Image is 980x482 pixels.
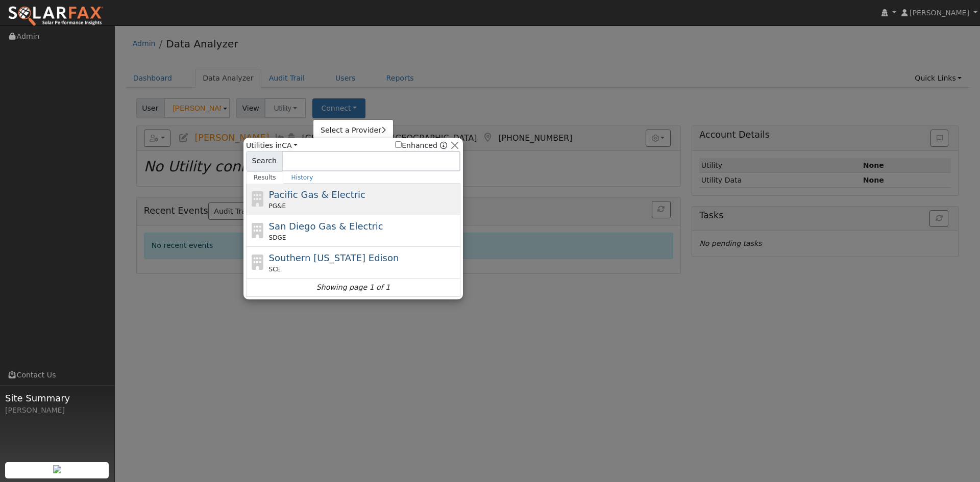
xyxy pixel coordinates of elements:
a: Enhanced Providers [440,141,447,149]
span: Pacific Gas & Electric [269,189,365,200]
span: San Diego Gas & Electric [269,221,383,232]
span: Utilities in [246,140,298,151]
span: Southern [US_STATE] Edison [269,252,399,263]
span: Site Summary [5,391,109,405]
span: Search [246,151,282,171]
a: Results [246,171,284,184]
span: Show enhanced providers [395,140,447,151]
a: CA [282,141,298,149]
i: Showing page 1 of 1 [316,282,390,293]
a: History [283,171,321,184]
img: SolarFax [8,6,104,27]
a: Select a Provider [313,123,393,138]
div: [PERSON_NAME] [5,405,109,416]
input: Enhanced [395,141,402,148]
span: [PERSON_NAME] [910,9,969,17]
span: SCE [269,265,281,274]
label: Enhanced [395,140,437,151]
span: PG&E [269,201,286,211]
img: retrieve [53,465,61,473]
span: SDGE [269,233,286,242]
